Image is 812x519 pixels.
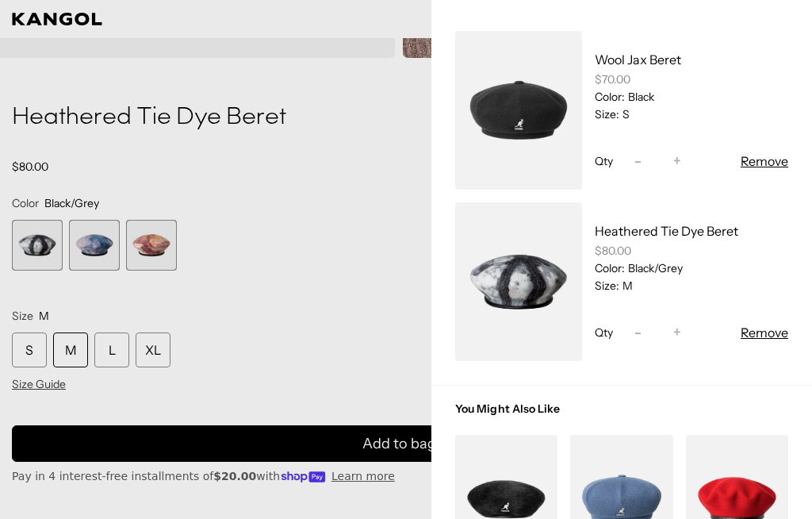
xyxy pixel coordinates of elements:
span: Qty [595,154,613,168]
dt: Size: [595,279,619,293]
span: Qty [595,325,613,340]
div: $80.00 [595,244,788,258]
dd: Black/Grey [625,261,683,275]
button: + [665,323,689,342]
input: Quantity for Wool Jax Beret [649,152,665,171]
dt: Color: [595,90,625,104]
span: - [634,151,642,172]
span: + [673,322,681,344]
input: Quantity for Heathered Tie Dye Beret [649,323,665,342]
button: - [626,152,649,171]
dd: Black [625,90,654,104]
dt: Color: [595,261,625,275]
a: Heathered Tie Dye Beret [595,223,738,239]
button: Remove Heathered Tie Dye Beret - Black/Grey / M [741,323,788,342]
dd: S [619,107,630,121]
dt: Size: [595,107,619,121]
span: - [634,322,642,344]
button: - [626,323,649,342]
h3: You Might Also Like [455,402,788,435]
a: Wool Jax Beret [595,52,681,67]
dd: M [619,279,633,293]
button: Remove Wool Jax Beret - Black / S [741,152,788,171]
button: + [665,152,689,171]
span: + [673,151,681,172]
div: $70.00 [595,72,788,86]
